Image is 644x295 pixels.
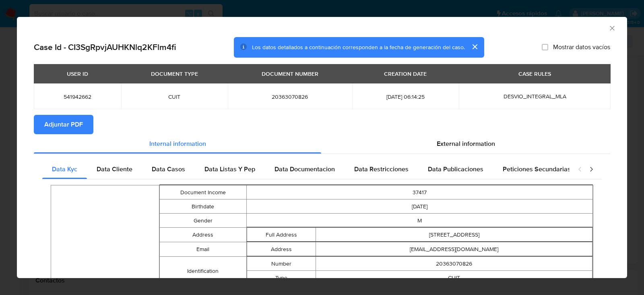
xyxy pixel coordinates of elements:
h2: Case Id - CI3SgRpvjAUHKNlq2KFlm4fi [34,42,176,52]
td: M [246,214,593,228]
span: Peticiones Secundarias [503,164,571,174]
div: Detailed info [34,134,610,154]
span: Data Cliente [97,164,132,174]
td: Birthdate [160,199,246,214]
td: CUIT [316,271,592,285]
td: Document Income [160,185,246,199]
td: Address [160,228,246,242]
span: Los datos detallados a continuación corresponden a la fecha de generación del caso. [252,43,465,51]
td: Full Address [247,228,316,242]
td: 20363070826 [316,257,592,271]
span: Data Listas Y Pep [204,164,255,174]
td: Type [247,271,316,285]
span: External information [437,139,495,148]
td: Gender [160,214,246,228]
td: Email [160,242,246,257]
span: Data Publicaciones [428,164,483,174]
td: 37417 [246,185,593,199]
span: Adjuntar PDF [44,116,83,133]
div: CASE RULES [514,67,556,81]
td: Address [247,242,316,256]
button: Adjuntar PDF [34,115,93,134]
div: Detailed internal info [42,160,570,179]
button: Cerrar ventana [608,24,615,31]
td: Number [247,257,316,271]
span: Data Documentacion [275,164,335,174]
td: [EMAIL_ADDRESS][DOMAIN_NAME] [316,242,592,256]
span: Internal information [149,139,206,148]
span: Data Casos [152,164,185,174]
td: [DATE] [246,199,593,214]
td: [STREET_ADDRESS] [316,228,592,242]
button: cerrar [465,37,484,56]
span: Data Restricciones [354,164,409,174]
span: Mostrar datos vacíos [553,43,610,51]
div: CREATION DATE [379,67,431,81]
span: 20363070826 [237,93,343,100]
div: closure-recommendation-modal [17,17,627,278]
span: 541942662 [43,93,111,100]
div: USER ID [62,67,93,81]
span: Data Kyc [52,164,77,174]
span: [DATE] 06:14:25 [362,93,449,100]
div: DOCUMENT NUMBER [257,67,323,81]
div: DOCUMENT TYPE [146,67,203,81]
span: DESVIO_INTEGRAL_MLA [504,92,566,100]
span: CUIT [131,93,218,100]
input: Mostrar datos vacíos [542,44,548,50]
td: Identification [160,257,246,285]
